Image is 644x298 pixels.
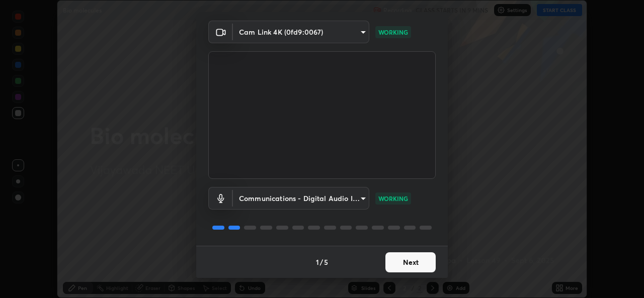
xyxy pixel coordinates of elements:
button: Next [385,252,436,272]
p: WORKING [378,28,408,37]
h4: / [320,257,323,267]
div: Cam Link 4K (0fd9:0067) [233,187,369,210]
div: Cam Link 4K (0fd9:0067) [233,21,369,43]
p: WORKING [378,194,408,203]
h4: 5 [324,257,328,267]
h4: 1 [316,257,319,267]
